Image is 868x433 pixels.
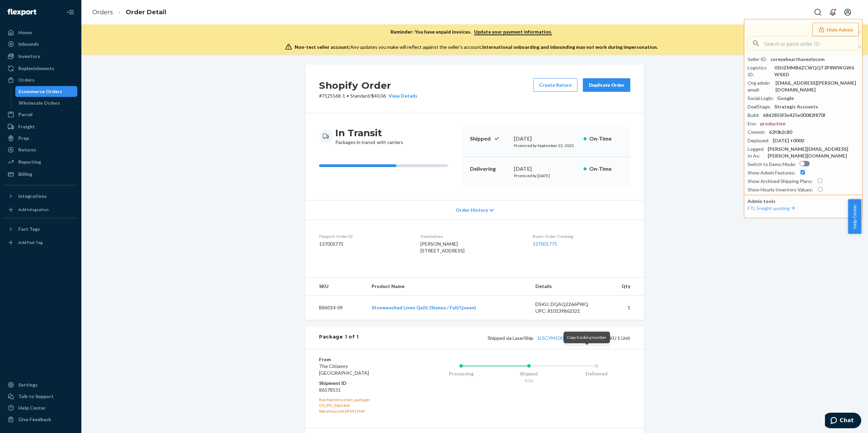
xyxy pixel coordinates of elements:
[514,165,578,173] div: [DATE]
[567,335,607,340] span: Copy tracking number
[774,64,859,78] div: 01HZMMB6ZCWQQT3P8WWGW6WSXD
[470,135,509,143] p: Shipped
[18,193,47,200] div: Integrations
[768,146,859,159] div: [PERSON_NAME][EMAIL_ADDRESS][PERSON_NAME][DOMAIN_NAME]
[470,165,509,173] p: Delivering
[18,171,32,178] div: Billing
[764,37,859,50] input: Search or paste seller ID
[319,78,417,92] h2: Shopify Order
[495,378,563,384] div: 9/20
[775,80,859,93] div: [EMAIL_ADDRESS][PERSON_NAME][DOMAIN_NAME]
[563,370,630,377] div: Delivered
[4,237,77,248] a: Add Fast Tag
[4,191,77,202] button: Integrations
[4,133,77,144] a: Prep
[420,233,521,239] dt: Destination
[774,103,818,110] div: Strategic Accounts
[19,88,62,95] div: Ecommerce Orders
[319,397,400,408] div: Box Name: custom_package - CH_PN_34x24x8
[748,64,771,78] div: Logistics ID :
[748,146,764,159] div: Logged In As :
[777,95,794,102] div: Google
[18,77,35,83] div: Orders
[19,100,60,106] div: Wholesale Orders
[583,78,630,92] button: Duplicate Order
[605,277,644,295] th: Qty
[812,23,859,36] button: Hide Admin
[748,198,859,205] p: Admin tools
[4,391,77,402] button: Talk to Support
[18,146,36,153] div: Returns
[18,405,46,411] div: Help Center
[533,233,630,239] dt: Buyer Order Tracking
[18,382,38,388] div: Settings
[335,127,403,146] div: Packages in transit with carriers
[4,63,77,74] a: Replenishments
[589,82,625,88] div: Duplicate Order
[530,277,605,295] th: Details
[748,137,769,144] div: Deployed :
[18,123,35,130] div: Freight
[18,226,40,232] div: Fast Tags
[760,120,786,127] div: production
[18,65,54,72] div: Replenishments
[92,8,113,16] a: Orders
[18,240,43,245] div: Add Fast Tag
[347,93,349,99] span: •
[535,308,599,314] div: UPC: 810139862321
[4,27,77,38] a: Home
[126,8,166,16] a: Order Detail
[87,2,172,22] ol: breadcrumbs
[391,28,552,35] p: Reminder: You have unpaid invoices.
[748,95,774,102] div: Social Login :
[18,41,39,47] div: Inbounds
[537,335,582,341] a: 1LSCYM1005GC5EA
[4,144,77,155] a: Returns
[825,413,861,430] iframe: Opens a widget where you can chat to one of our agents
[4,39,77,49] a: Inbounds
[748,120,757,127] div: Env :
[474,29,552,35] a: Update your payment information.
[514,135,578,143] div: [DATE]
[4,414,77,425] button: Give Feedback
[748,103,771,110] div: DealStage :
[533,241,557,247] a: 137001775
[495,370,563,377] div: Shipped
[386,92,417,99] div: View Details
[18,159,41,165] div: Reporting
[15,98,78,108] a: Wholesale Orders
[841,5,854,19] button: Open account menu
[533,78,577,92] button: Create Return
[826,5,840,19] button: Open notifications
[319,387,400,393] dd: 86578151
[335,127,403,139] h3: In Transit
[319,241,410,247] dd: 137001775
[305,295,366,320] td: B86014-09
[18,53,40,60] div: Inventory
[748,129,766,136] div: Commit :
[770,56,825,63] div: coreyehearthavenlycom
[763,112,825,119] div: 68d2855f3e425e00082f870f
[748,205,796,211] a: FTL Freight quoting
[748,56,767,63] div: Seller ID :
[811,5,825,19] button: Open Search Box
[18,135,29,142] div: Prep
[605,295,644,320] td: 1
[372,305,476,310] a: Stonewashed Linen Quilt (Sienna / Full/Queen)
[4,109,77,120] a: Parcel
[488,335,594,341] span: Shipped via LaserShip
[4,51,77,62] a: Inventory
[295,44,350,50] span: Non-test seller account:
[589,135,622,143] p: On-Time
[319,356,400,363] dt: From
[456,207,488,213] span: Order History
[589,165,622,173] p: On-Time
[4,121,77,132] a: Freight
[18,29,32,36] div: Home
[773,137,804,144] div: [DATE] +0000
[15,86,78,97] a: Ecommerce Orders
[4,403,77,413] a: Help Center
[18,111,33,118] div: Parcel
[748,112,759,119] div: Build :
